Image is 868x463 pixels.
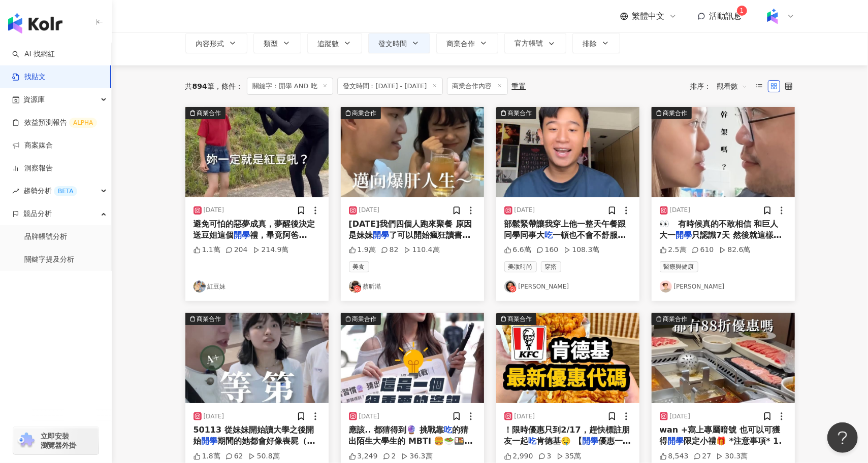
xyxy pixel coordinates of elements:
div: [DATE] [204,206,224,215]
mark: 開學 [234,230,250,240]
div: 商業合作 [508,314,532,324]
span: ！限時優惠只到2/17，趕快標註朋友一起 [504,425,630,446]
img: Kolr%20app%20icon%20%281%29.png [763,7,782,26]
button: 商業合作 [185,107,329,197]
div: 214.9萬 [253,245,289,255]
span: 50113 從妹妹開始讀大學之後開始 [194,425,314,446]
div: 2,990 [504,451,533,461]
div: 30.3萬 [716,451,748,461]
a: 品牌帳號分析 [24,232,67,242]
button: 商業合作 [185,313,329,403]
span: 發文時間 [379,40,407,48]
div: [DATE] [204,412,224,421]
mark: 開學 [668,436,684,446]
img: post-image [185,107,329,197]
mark: 吃 [444,425,452,435]
mark: 吃 [529,436,537,446]
mark: 開學 [202,436,218,446]
a: 商案媒合 [12,140,53,151]
div: 重置 [512,82,526,90]
iframe: Help Scout Beacon - Open [827,422,858,453]
button: 商業合作 [652,313,795,403]
div: BETA [54,186,77,196]
span: 部鬆緊帶讓我穿上他一整天午餐跟同學同事大 [504,219,626,240]
a: 洞察報告 [12,163,53,173]
span: 趨勢分析 [23,180,77,202]
a: KOL Avatar紅豆妹 [194,280,320,293]
button: 發文時間 [368,33,430,53]
button: 商業合作 [341,313,484,403]
span: 醫療與健康 [660,261,698,272]
span: 活動訊息 [710,11,742,21]
div: 商業合作 [663,314,688,324]
span: 一頓也不會不舒服，上學上班都很好搭，它 [504,230,626,251]
span: 避免可怕的惡夢成真，夢醒後決定送豆姐這個 [194,219,315,240]
div: [DATE] [359,206,380,215]
div: 62 [226,451,243,461]
div: 商業合作 [197,314,221,324]
div: 204 [226,245,248,255]
div: 82.6萬 [719,245,751,255]
a: searchAI 找網紅 [12,49,55,59]
a: chrome extension立即安裝 瀏覽器外掛 [13,427,99,454]
div: 610 [692,245,714,255]
div: 商業合作 [197,108,221,118]
mark: 開學 [676,230,692,240]
button: 內容形式 [185,33,247,53]
span: 觀看數 [717,78,748,94]
sup: 1 [737,6,747,16]
div: 1.8萬 [194,451,220,461]
div: 35萬 [557,451,582,461]
span: 肯德基🤤 【 [537,436,583,446]
span: 只認識7天 然後就這樣走了[DATE] [660,230,782,251]
div: 排序： [690,78,753,94]
div: 27 [694,451,712,461]
span: 資源庫 [23,88,45,111]
span: 關鍵字：開學 AND 吃 [247,78,333,95]
div: 3 [538,451,552,461]
span: 官方帳號 [515,39,543,47]
span: 穿搭 [541,261,561,272]
div: 110.4萬 [404,245,440,255]
div: 商業合作 [663,108,688,118]
span: 美妝時尚 [504,261,537,272]
span: [DATE]我們四個人跑來聚餐 原因是妹妹 [349,219,472,240]
div: 50.8萬 [248,451,280,461]
span: 1 [740,7,744,14]
a: 找貼文 [12,72,46,82]
div: [DATE] [515,206,535,215]
span: 894 [192,82,207,90]
span: 期間的她都會好像喪屍（？ 讀書讀到很 [194,436,315,457]
button: 類型 [253,33,301,53]
span: 應該.. 都猜得到🔮 挑戰靠 [349,425,444,435]
button: 官方帳號 [504,33,566,53]
a: 關鍵字提及分析 [24,255,74,265]
div: 1.9萬 [349,245,376,255]
img: KOL Avatar [504,280,517,293]
span: 限定小禮🎁 *注意事項* 1. [684,436,782,446]
img: KOL Avatar [194,280,206,293]
span: 發文時間：[DATE] - [DATE] [337,78,443,95]
span: rise [12,188,19,195]
span: 美食 [349,261,369,272]
a: 效益預測報告ALPHA [12,118,97,128]
button: 排除 [572,33,620,53]
div: 商業合作 [352,314,377,324]
mark: 開學 [582,436,598,446]
img: chrome extension [16,433,36,449]
div: 36.3萬 [401,451,433,461]
img: KOL Avatar [349,280,361,293]
span: 排除 [583,40,597,48]
div: 1.1萬 [194,245,220,255]
mark: 開學 [373,230,390,240]
div: 2 [383,451,396,461]
span: 了可以開始瘋狂讀書啦（？？？） 好啦 [349,230,471,251]
div: 商業合作 [508,108,532,118]
img: post-image [652,107,795,197]
button: 商業合作 [341,107,484,197]
div: [DATE] [670,412,691,421]
span: wan +寫上專屬暗號 也可以可獲得 [660,425,781,446]
img: post-image [341,107,484,197]
div: [DATE] [670,206,691,215]
button: 商業合作 [496,107,639,197]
